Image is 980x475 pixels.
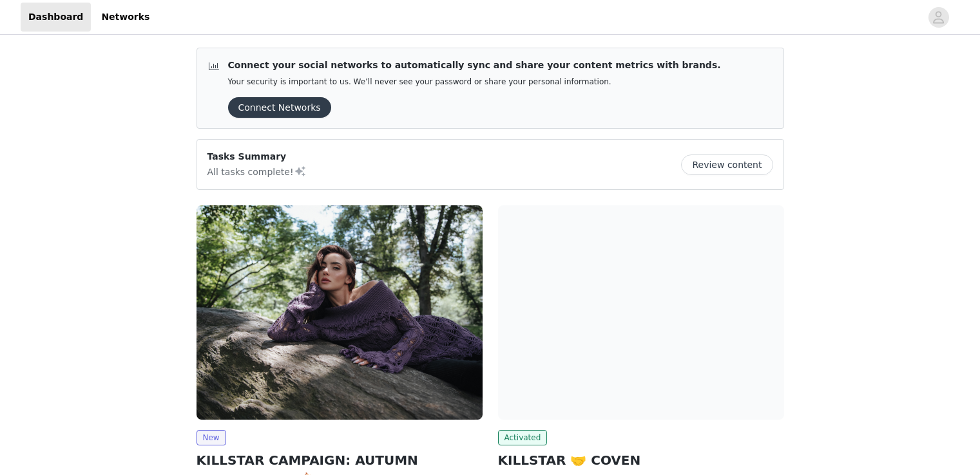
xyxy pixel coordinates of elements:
[932,7,945,28] div: avatar
[228,77,721,87] p: Your security is important to us. We’ll never see your password or share your personal information.
[197,430,226,445] span: New
[93,3,157,32] a: Networks
[228,97,331,118] button: Connect Networks
[498,205,784,420] img: KILLSTAR - EU
[21,3,91,32] a: Dashboard
[207,163,307,179] p: All tasks complete!
[681,154,773,175] button: Review content
[207,150,307,163] p: Tasks Summary
[228,59,721,72] p: Connect your social networks to automatically sync and share your content metrics with brands.
[197,205,483,420] img: KILLSTAR - US
[498,430,548,445] span: Activated
[498,451,784,470] h2: KILLSTAR 🤝 COVEN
